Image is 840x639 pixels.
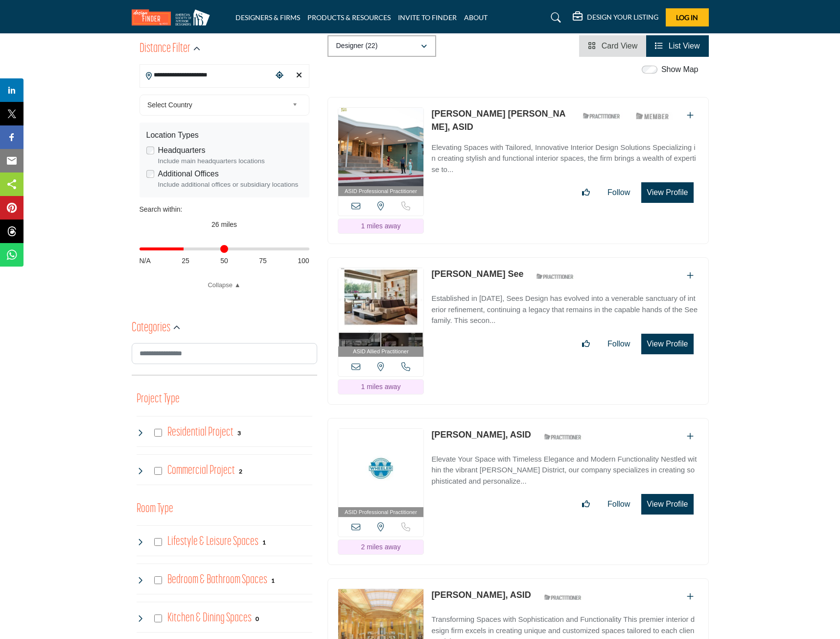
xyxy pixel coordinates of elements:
p: Elevating Spaces with Tailored, Innovative Interior Design Solutions Specializing in creating sty... [431,142,698,175]
img: Leigh Ann Errico, ASID [338,108,424,186]
span: 2 miles away [361,543,400,551]
a: [PERSON_NAME], ASID [431,430,531,440]
img: ASID Qualified Practitioners Badge Icon [540,591,584,603]
label: Headquarters [158,145,206,156]
span: 75 [259,256,267,266]
button: View Profile [641,494,693,515]
button: Log In [666,8,709,26]
img: ASID Qualified Practitioners Badge Icon [533,270,577,282]
label: Show Map [661,64,699,75]
h4: Commercial Project: Involve the design, construction, or renovation of spaces used for business p... [167,462,235,479]
li: List View [646,35,708,57]
a: ABOUT [464,13,488,22]
span: 50 [220,256,228,266]
button: View Profile [641,182,693,203]
li: Card View [579,35,646,57]
span: 1 miles away [361,222,400,230]
h4: Lifestyle & Leisure Spaces: Lifestyle & Leisure Spaces [167,533,258,550]
p: Stacey Cole, ASID [431,428,531,442]
b: 0 [256,615,259,622]
a: View List [655,42,700,50]
button: View Profile [641,334,693,354]
b: 2 [239,468,242,475]
div: Search within: [140,204,309,215]
a: Add To List [687,271,694,280]
div: 3 Results For Residential Project [237,428,241,437]
span: ASID Professional Practitioner [345,508,417,516]
p: Ross See [431,268,523,281]
a: INVITE TO FINDER [398,13,457,22]
input: Select Kitchen & Dining Spaces checkbox [154,614,162,622]
img: Site Logo [132,9,215,25]
img: ASID Qualified Practitioners Badge Icon [579,110,623,122]
a: Established in [DATE], Sees Design has evolved into a venerable sanctuary of interior refinement,... [431,287,698,326]
a: Add To List [687,432,694,441]
button: Follow [601,494,636,514]
span: ASID Allied Practitioner [353,347,409,356]
b: 1 [271,577,275,584]
b: 1 [262,539,266,546]
span: 25 [182,256,189,266]
div: Location Types [146,129,303,141]
div: Choose your current location [272,65,287,86]
div: DESIGN YOUR LISTING [573,12,658,24]
a: ASID Professional Practitioner [338,108,424,197]
a: Elevating Spaces with Tailored, Innovative Interior Design Solutions Specializing in creating sty... [431,136,698,175]
a: Add To List [687,111,694,120]
div: Include main headquarters locations [158,156,303,166]
p: Established in [DATE], Sees Design has evolved into a venerable sanctuary of interior refinement,... [431,293,698,326]
div: 1 Results For Lifestyle & Leisure Spaces [262,538,266,546]
span: N/A [140,256,151,266]
a: View Card [588,42,637,50]
a: Add To List [687,592,694,601]
a: [PERSON_NAME], ASID [431,590,531,600]
button: Follow [601,183,636,202]
input: Search Location [140,66,272,85]
p: Elevate Your Space with Timeless Elegance and Modern Functionality Nestled within the vibrant [PE... [431,454,698,487]
div: 1 Results For Bedroom & Bathroom Spaces [271,576,275,585]
span: Log In [676,13,698,22]
b: 3 [237,430,241,437]
h5: DESIGN YOUR LISTING [587,13,658,22]
button: Like listing [576,494,596,514]
button: Like listing [576,183,596,202]
span: 26 miles [211,221,237,228]
button: Project Type [137,390,180,409]
h2: Categories [132,319,170,337]
p: Sarah Hendrickson, ASID [431,589,531,602]
button: Designer (22) [327,35,436,57]
a: [PERSON_NAME] [PERSON_NAME], ASID [431,109,565,132]
a: Search [541,10,567,25]
span: List View [669,42,700,50]
span: ASID Professional Practitioner [345,187,417,196]
p: Designer (22) [336,41,378,51]
img: ASID Members Badge Icon [630,110,675,122]
span: 100 [298,256,309,266]
a: ASID Professional Practitioner [338,429,424,517]
img: Ross See [338,268,424,346]
a: Collapse ▲ [140,280,309,290]
input: Select Commercial Project checkbox [154,467,162,475]
h4: Residential Project: Types of projects range from simple residential renovations to highly comple... [167,424,233,441]
p: Leigh Ann Errico, ASID [431,107,569,134]
a: Elevate Your Space with Timeless Elegance and Modern Functionality Nestled within the vibrant [PE... [431,448,698,487]
button: Follow [601,334,636,354]
a: ASID Allied Practitioner [338,268,424,357]
button: Room Type [137,500,173,518]
a: PRODUCTS & RESOURCES [307,13,391,22]
div: Include additional offices or subsidiary locations [158,180,303,190]
a: DESIGNERS & FIRMS [235,13,300,22]
img: ASID Qualified Practitioners Badge Icon [540,431,584,443]
span: Card View [602,42,638,50]
label: Additional Offices [158,168,219,180]
h2: Distance Filter [140,40,190,58]
span: Select Country [147,99,288,111]
button: Like listing [576,334,596,354]
h4: Kitchen & Dining Spaces: Kitchen & Dining Spaces [167,610,252,627]
img: Stacey Cole, ASID [338,429,424,507]
h4: Bedroom & Bathroom Spaces: Bedroom & Bathroom Spaces [167,571,267,589]
div: 0 Results For Kitchen & Dining Spaces [256,614,259,623]
div: Clear search location [292,65,306,86]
